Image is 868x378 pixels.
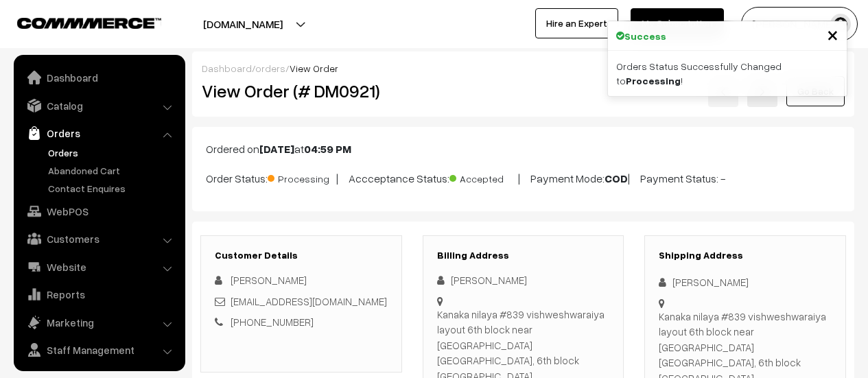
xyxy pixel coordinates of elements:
strong: Success [624,29,666,43]
div: Orders Status Successfully Changed to ! [608,51,847,96]
a: COMMMERCE [17,14,137,30]
p: Ordered on at [206,141,841,157]
div: / / [202,61,845,75]
strong: Processing [626,75,681,86]
a: Abandoned Cart [45,163,180,178]
a: My Subscription [631,8,724,38]
p: Order Status: | Accceptance Status: | Payment Mode: | Payment Status: - [206,168,841,187]
b: 04:59 PM [304,142,351,156]
a: Reports [17,282,180,307]
a: Website [17,255,180,279]
div: [PERSON_NAME] [437,272,610,288]
a: WebPOS [17,199,180,224]
a: Staff Management [17,338,180,362]
span: Processing [268,168,336,186]
a: Contact Enquires [45,181,180,196]
a: Orders [17,121,180,145]
span: Accepted [449,168,518,186]
span: [PERSON_NAME] [231,274,307,286]
span: × [827,21,838,47]
a: Catalog [17,93,180,118]
a: Customers [17,226,180,251]
button: [DOMAIN_NAME] [155,7,331,41]
div: [PERSON_NAME] [659,274,832,290]
a: Orders [45,145,180,160]
button: [PERSON_NAME] [741,7,858,41]
a: Hire an Expert [535,8,618,38]
a: [PHONE_NUMBER] [231,316,314,328]
a: Dashboard [202,62,252,74]
b: COD [605,172,628,185]
a: [EMAIL_ADDRESS][DOMAIN_NAME] [231,295,387,307]
a: Marketing [17,310,180,335]
h3: Billing Address [437,250,610,261]
span: View Order [290,62,338,74]
a: Dashboard [17,65,180,90]
h3: Shipping Address [659,250,832,261]
img: COMMMERCE [17,18,161,28]
a: orders [255,62,285,74]
h2: View Order (# DM0921) [202,80,402,102]
h3: Customer Details [215,250,388,261]
img: user [830,14,851,34]
button: Close [827,24,838,45]
b: [DATE] [259,142,294,156]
